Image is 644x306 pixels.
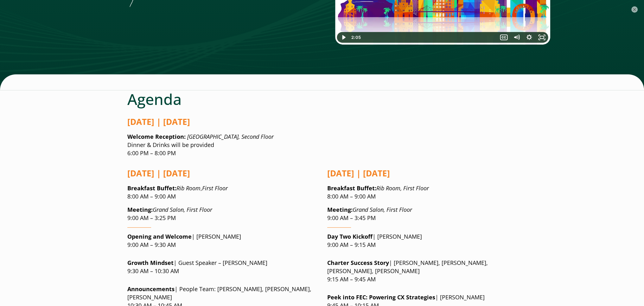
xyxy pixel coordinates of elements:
[127,206,153,213] strong: Meeting:
[127,168,190,179] strong: [DATE] | [DATE]
[631,6,638,13] button: ×
[176,184,201,192] em: Rib Room
[327,293,435,301] strong: Peek into FEC: Powering CX Strategies
[327,184,517,201] p: 8:00 AM – 9:00 AM
[127,285,175,293] strong: Announcements
[127,206,317,222] p: 9:00 AM – 3:25 PM
[353,206,412,213] em: Grand Salon, First Floor
[327,206,353,213] strong: Meeting:
[202,184,228,192] em: First Floor
[376,184,429,192] em: Rib Room, First Floor
[127,184,317,201] p: , 8:00 AM – 9:00 AM
[327,233,373,240] strong: Day Two Kickoff
[153,206,212,213] em: Grand Salon, First Floor
[127,90,517,108] h2: Agenda
[127,116,190,127] strong: [DATE] | [DATE]
[327,184,376,192] strong: :
[127,259,317,275] p: | Guest Speaker – [PERSON_NAME] 9:30 AM – 10:30 AM
[327,259,389,266] strong: Charter Success Story
[127,133,517,157] p: Dinner & Drinks will be provided 6:00 PM – 8:00 PM
[327,168,390,179] strong: [DATE] | [DATE]
[127,133,186,140] strong: Welcome Reception:
[327,259,517,284] p: | [PERSON_NAME], [PERSON_NAME], [PERSON_NAME], [PERSON_NAME] 9:15 AM – 9:45 AM
[187,133,274,140] em: [GEOGRAPHIC_DATA], Second Floor
[127,233,317,249] p: | [PERSON_NAME] 9:00 AM – 9:30 AM
[127,184,175,192] strong: Breakfast Buffet
[127,233,192,240] strong: Opening and Welcome
[327,206,517,222] p: 9:00 AM – 3:45 PM
[127,259,174,266] strong: Growth Mindset
[327,233,517,249] p: | [PERSON_NAME] 9:00 AM – 9:15 AM
[327,184,375,192] strong: Breakfast Buffet
[127,184,176,192] strong: :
